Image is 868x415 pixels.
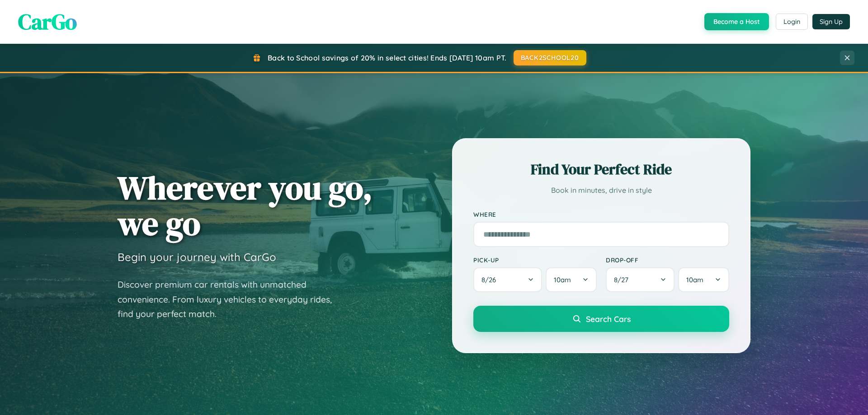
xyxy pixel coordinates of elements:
span: 10am [686,275,703,284]
h3: Begin your journey with CarGo [118,250,276,264]
button: 8/26 [473,267,542,292]
span: 8 / 27 [614,275,633,284]
span: CarGo [18,7,77,37]
button: Sign Up [812,14,850,29]
button: Become a Host [704,13,769,30]
span: Back to School savings of 20% in select cities! Ends [DATE] 10am PT. [268,53,506,62]
button: 10am [678,267,729,292]
label: Pick-up [473,256,597,264]
span: 10am [554,275,571,284]
label: Where [473,210,729,218]
p: Discover premium car rentals with unmatched convenience. From luxury vehicles to everyday rides, ... [118,277,344,322]
button: 8/27 [606,267,675,292]
button: Search Cars [473,306,729,332]
span: Search Cars [586,314,631,324]
label: Drop-off [606,256,729,264]
h1: Wherever you go, we go [118,170,373,241]
button: BACK2SCHOOL20 [514,50,586,65]
p: Book in minutes, drive in style [473,184,729,197]
h2: Find Your Perfect Ride [473,159,729,179]
button: Login [776,14,808,30]
span: 8 / 26 [481,275,500,284]
button: 10am [546,267,597,292]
